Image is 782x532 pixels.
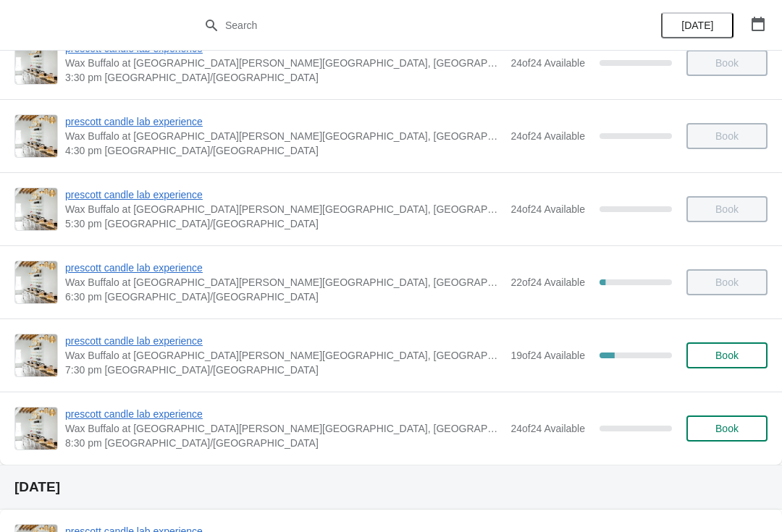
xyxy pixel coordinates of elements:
[14,480,768,494] h2: [DATE]
[15,115,57,157] img: prescott candle lab experience | Wax Buffalo at Prescott, Prescott Avenue, Lincoln, NE, USA | 4:3...
[15,42,57,84] img: prescott candle lab experience | Wax Buffalo at Prescott, Prescott Avenue, Lincoln, NE, USA | 3:3...
[65,143,503,158] span: 4:30 pm [GEOGRAPHIC_DATA]/[GEOGRAPHIC_DATA]
[65,129,503,143] span: Wax Buffalo at [GEOGRAPHIC_DATA][PERSON_NAME][GEOGRAPHIC_DATA], [GEOGRAPHIC_DATA], [GEOGRAPHIC_DA...
[15,334,57,376] img: prescott candle lab experience | Wax Buffalo at Prescott, Prescott Avenue, Lincoln, NE, USA | 7:3...
[15,408,57,449] img: prescott candle lab experience | Wax Buffalo at Prescott, Prescott Avenue, Lincoln, NE, USA | 8:3...
[65,114,503,129] span: prescott candle lab experience
[65,407,503,421] span: prescott candle lab experience
[715,350,739,361] span: Book
[65,216,503,231] span: 5:30 pm [GEOGRAPHIC_DATA]/[GEOGRAPHIC_DATA]
[510,57,585,69] span: 24 of 24 Available
[65,290,503,304] span: 6:30 pm [GEOGRAPHIC_DATA]/[GEOGRAPHIC_DATA]
[15,261,57,303] img: prescott candle lab experience | Wax Buffalo at Prescott, Prescott Avenue, Lincoln, NE, USA | 6:3...
[65,202,503,216] span: Wax Buffalo at [GEOGRAPHIC_DATA][PERSON_NAME][GEOGRAPHIC_DATA], [GEOGRAPHIC_DATA], [GEOGRAPHIC_DA...
[510,130,585,142] span: 24 of 24 Available
[15,188,57,230] img: prescott candle lab experience | Wax Buffalo at Prescott, Prescott Avenue, Lincoln, NE, USA | 5:3...
[65,70,503,85] span: 3:30 pm [GEOGRAPHIC_DATA]/[GEOGRAPHIC_DATA]
[65,421,503,436] span: Wax Buffalo at [GEOGRAPHIC_DATA][PERSON_NAME][GEOGRAPHIC_DATA], [GEOGRAPHIC_DATA], [GEOGRAPHIC_DA...
[510,203,585,215] span: 24 of 24 Available
[65,56,503,70] span: Wax Buffalo at [GEOGRAPHIC_DATA][PERSON_NAME][GEOGRAPHIC_DATA], [GEOGRAPHIC_DATA], [GEOGRAPHIC_DA...
[510,350,585,361] span: 19 of 24 Available
[686,415,768,442] button: Book
[661,12,733,38] button: [DATE]
[686,342,768,368] button: Book
[65,261,503,275] span: prescott candle lab experience
[715,423,739,434] span: Book
[224,12,586,38] input: Search
[65,334,503,348] span: prescott candle lab experience
[65,187,503,202] span: prescott candle lab experience
[681,20,713,31] span: [DATE]
[510,276,585,288] span: 22 of 24 Available
[65,275,503,290] span: Wax Buffalo at [GEOGRAPHIC_DATA][PERSON_NAME][GEOGRAPHIC_DATA], [GEOGRAPHIC_DATA], [GEOGRAPHIC_DA...
[510,423,585,434] span: 24 of 24 Available
[65,348,503,363] span: Wax Buffalo at [GEOGRAPHIC_DATA][PERSON_NAME][GEOGRAPHIC_DATA], [GEOGRAPHIC_DATA], [GEOGRAPHIC_DA...
[65,363,503,377] span: 7:30 pm [GEOGRAPHIC_DATA]/[GEOGRAPHIC_DATA]
[65,436,503,450] span: 8:30 pm [GEOGRAPHIC_DATA]/[GEOGRAPHIC_DATA]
